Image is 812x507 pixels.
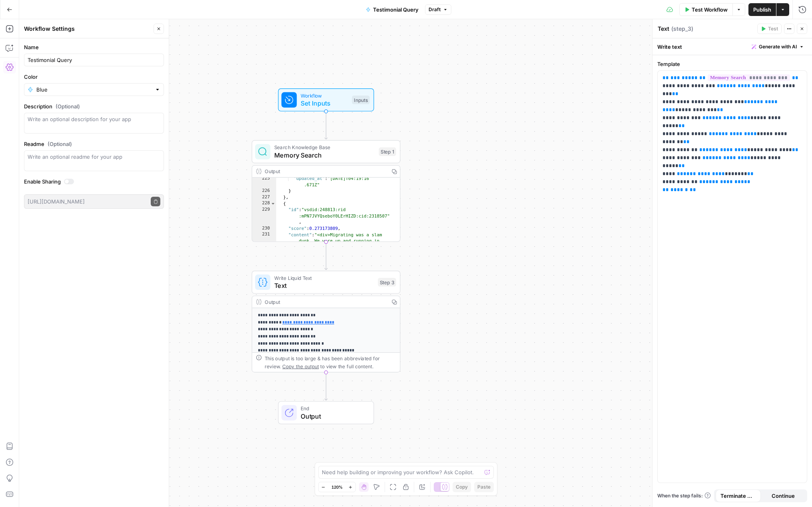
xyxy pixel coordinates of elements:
[456,483,468,491] span: Copy
[748,42,807,52] button: Generate with AI
[301,411,366,421] span: Output
[761,489,806,502] button: Continue
[28,56,160,64] input: Untitled
[671,25,693,33] span: ( step_3 )
[658,25,669,33] textarea: Text
[252,207,276,226] div: 229
[36,86,152,94] input: Blue
[274,274,374,281] span: Write Liquid Text
[325,112,327,140] g: Edge from start to step_1
[425,4,451,15] button: Draft
[325,372,327,400] g: Edge from step_3 to end
[759,43,797,50] span: Generate with AI
[252,401,401,424] div: EndOutput
[657,60,807,68] label: Template
[378,278,396,287] div: Step 3
[429,6,441,13] span: Draft
[274,281,374,290] span: Text
[265,355,396,370] div: This output is too large & has been abbreviated for review. to view the full content.
[24,178,164,186] label: Enable Sharing
[301,92,348,99] span: Workflow
[252,226,276,232] div: 230
[48,140,72,148] span: (Optional)
[274,150,375,160] span: Memory Search
[331,484,343,490] span: 120%
[477,483,491,491] span: Paste
[56,102,80,110] span: (Optional)
[24,102,164,110] label: Description
[252,176,276,188] div: 225
[265,168,385,175] div: Output
[474,482,494,492] button: Paste
[325,242,327,270] g: Edge from step_1 to step_3
[274,144,375,151] span: Search Knowledge Base
[252,140,401,242] div: Search Knowledge BaseMemory SearchStep 1Output "updated_at":"[DATE]T04:19:16 .671Z" } }, { "id":"...
[282,363,319,369] span: Copy the output
[757,24,782,34] button: Test
[252,88,401,112] div: WorkflowSet InputsInputs
[373,6,419,14] span: Testimonial Query
[24,140,164,148] label: Readme
[301,405,366,412] span: End
[24,73,164,81] label: Color
[252,194,276,201] div: 227
[748,3,776,16] button: Publish
[252,201,276,207] div: 228
[270,201,275,207] span: Toggle code folding, rows 228 through 254
[24,43,164,51] label: Name
[379,148,396,156] div: Step 1
[772,492,795,500] span: Continue
[265,298,385,305] div: Output
[768,25,778,32] span: Test
[753,6,771,14] span: Publish
[679,3,732,16] button: Test Workflow
[252,232,276,257] div: 231
[652,38,812,55] div: Write text
[352,96,369,104] div: Inputs
[361,3,423,16] button: Testimonial Query
[301,98,348,108] span: Set Inputs
[720,492,756,500] span: Terminate Workflow
[24,25,151,33] div: Workflow Settings
[692,6,728,14] span: Test Workflow
[453,482,471,492] button: Copy
[252,188,276,195] div: 226
[657,492,711,499] a: When the step fails:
